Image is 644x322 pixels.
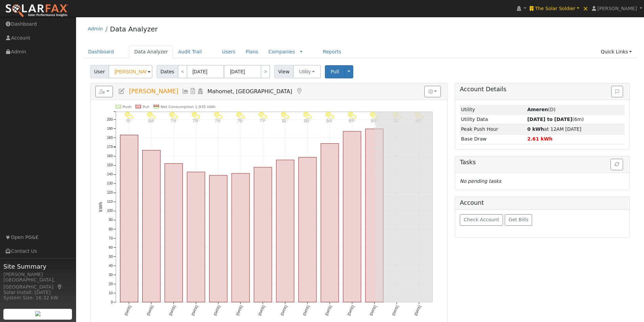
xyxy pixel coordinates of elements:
text: [DATE] [391,305,399,316]
text: 90 [109,218,113,222]
rect: onclick="" [299,157,316,302]
text: 40 [109,264,113,268]
text: 200 [107,118,113,121]
div: [GEOGRAPHIC_DATA], [GEOGRAPHIC_DATA] [3,276,72,291]
text: 80 [109,227,113,231]
text: 170 [107,145,113,149]
p: 79° [257,119,269,122]
button: Utility [293,65,321,78]
p: 86° [145,119,157,122]
text: 110 [107,200,113,204]
button: Pull [325,65,345,78]
button: Get Bills [505,214,532,226]
p: 85° [302,119,313,122]
td: Base Draw [460,134,526,144]
rect: onclick="" [209,175,227,302]
td: Utility [460,105,526,115]
p: 91° [123,119,135,122]
i: No pending tasks [460,178,501,184]
text: 100 [107,209,113,213]
a: Login As (last 08/12/2025 7:10:50 AM) [197,88,204,95]
i: 8/01 - PartlyCloudy [192,112,200,119]
text: 30 [109,273,113,277]
p: 78° [235,119,246,122]
span: View [274,65,293,78]
a: Bills [189,88,197,95]
text: kWh [98,202,103,212]
text: [DATE] [146,305,154,316]
a: Map [57,284,63,290]
text: [DATE] [302,305,310,316]
p: 81° [279,119,291,122]
i: 8/09 - PartlyCloudy [370,112,379,119]
p: 78° [190,119,202,122]
rect: onclick="" [343,131,361,302]
button: Issue History [611,86,623,97]
p: 86° [324,119,336,122]
i: 7/31 - PartlyCloudy [169,112,178,119]
text: Push [122,105,132,109]
text: [DATE] [280,305,288,316]
span: [PERSON_NAME] [597,6,637,11]
span: Pull [331,69,339,74]
div: Solar Install: [DATE] [3,289,72,296]
h5: Tasks [460,159,625,166]
td: at 12AM [DATE] [526,124,625,134]
i: 8/04 - PartlyCloudy [259,112,267,119]
span: Dates [157,65,178,78]
p: 76° [212,119,224,122]
strong: ID: 1471, authorized: 08/11/25 [527,107,548,112]
text: 60 [109,246,113,249]
text: [DATE] [168,305,176,316]
span: Get Bills [509,217,528,222]
a: Quick Links [596,46,637,58]
text: 160 [107,154,113,158]
span: × [583,4,589,13]
a: Edit User (35167) [118,88,125,95]
a: Admin [88,26,103,31]
a: > [261,65,270,78]
button: Check Account [460,214,503,226]
div: [PERSON_NAME] [3,271,72,278]
div: System Size: 16.32 kW [3,294,72,301]
rect: onclick="" [276,160,294,302]
a: Dashboard [83,46,119,58]
span: Site Summary [3,262,72,271]
text: Net Consumption 1,935 kWh [161,105,215,109]
input: Select a User [109,65,152,78]
text: 0 [111,300,113,304]
a: Multi-Series Graph [182,88,189,95]
text: [DATE] [347,305,355,316]
td: Utility Data [460,115,526,124]
a: Users [217,46,241,58]
strong: [DATE] to [DATE] [527,117,572,122]
text: [DATE] [325,305,332,316]
span: User [90,65,109,78]
span: The Solar Soldier [535,6,575,11]
i: 7/29 - PartlyCloudy [125,112,133,119]
text: 120 [107,191,113,195]
text: 10 [109,291,113,295]
rect: onclick="" [321,144,339,302]
i: 8/07 - PartlyCloudy [326,112,334,119]
rect: onclick="" [254,167,272,302]
text: [DATE] [414,305,422,316]
span: (6m) [527,117,584,122]
a: Data Analyzer [110,25,158,33]
text: 20 [109,282,113,286]
button: Refresh [611,159,623,170]
rect: onclick="" [187,172,205,302]
rect: onclick="" [120,135,138,302]
span: Deck [548,107,555,112]
img: SolarFax [5,4,69,18]
text: 130 [107,182,113,185]
rect: onclick="" [232,173,249,302]
td: Peak Push Hour [460,124,526,134]
i: 7/30 - PartlyCloudy [147,112,156,119]
span: Mahomet, [GEOGRAPHIC_DATA] [208,88,292,95]
a: Audit Trail [173,46,207,58]
i: 8/03 - PartlyCloudy [236,112,245,119]
strong: 2.61 kWh [527,136,553,142]
p: 89° [368,119,380,122]
a: Data Analyzer [129,46,173,58]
